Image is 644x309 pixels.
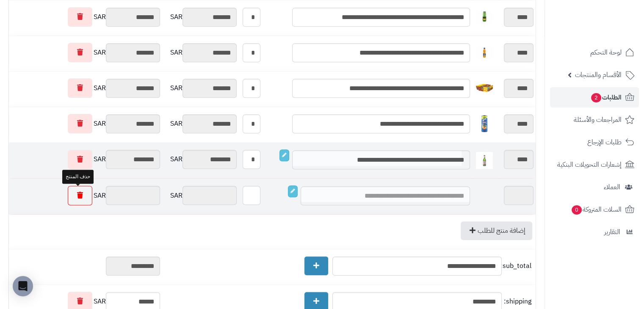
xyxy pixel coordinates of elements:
[504,261,531,271] span: sub_total:
[575,69,622,81] span: الأقسام والمنتجات
[550,199,639,220] a: السلات المتروكة0
[590,91,622,103] span: الطلبات
[604,181,620,193] span: العملاء
[11,43,160,62] div: SAR
[164,186,237,205] div: SAR
[572,205,582,215] span: 0
[11,78,160,98] div: SAR
[550,177,639,197] a: العملاء
[476,80,493,97] img: 1747744474-71zgZFEaPDL._AC_SL1500-40x40.jpg
[164,114,237,133] div: SAR
[587,136,622,148] span: طلبات الإرجاع
[164,150,237,169] div: SAR
[574,114,622,126] span: المراجعات والأسئلة
[550,42,639,63] a: لوحة التحكم
[11,186,160,205] div: SAR
[550,154,639,175] a: إشعارات التحويلات البنكية
[586,24,636,41] img: logo-2.png
[11,114,160,133] div: SAR
[476,8,493,25] img: 1747651825-b5f28509-1b6f-4d9d-aa1d-91998c94-40x40.jpg
[550,222,639,242] a: التقارير
[476,152,493,169] img: 1747673134-ca5a702e-bea0-4cf2-941a-de26f9e1-40x40.jpg
[476,115,493,132] img: 1748079250-71dCJcNq28L._AC_SL1500-40x40.jpg
[164,8,237,27] div: SAR
[62,170,94,184] div: حذف المنتج
[571,204,622,215] span: السلات المتروكة
[476,44,493,61] img: 1747731863-ac194b7e-f7bf-4824-82f7-bed9cd35-40x40.jpg
[164,43,237,62] div: SAR
[604,226,620,238] span: التقارير
[164,79,237,98] div: SAR
[591,93,601,102] span: 2
[550,132,639,152] a: طلبات الإرجاع
[13,276,33,296] div: Open Intercom Messenger
[11,7,160,27] div: SAR
[550,87,639,108] a: الطلبات2
[504,297,531,306] span: shipping:
[557,159,622,171] span: إشعارات التحويلات البنكية
[461,221,532,240] a: إضافة منتج للطلب
[11,150,160,169] div: SAR
[590,47,622,58] span: لوحة التحكم
[550,110,639,130] a: المراجعات والأسئلة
